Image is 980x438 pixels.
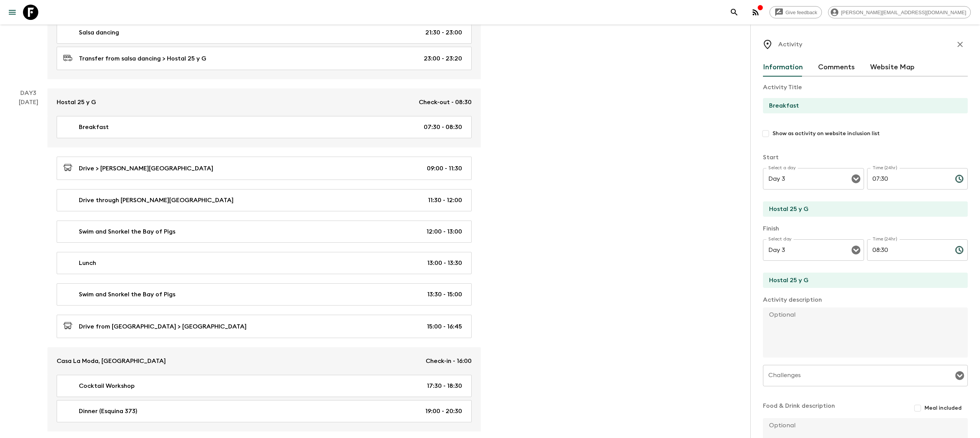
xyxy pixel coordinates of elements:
[57,157,472,180] a: Drive > [PERSON_NAME][GEOGRAPHIC_DATA]09:00 - 11:30
[763,83,968,92] p: Activity Title
[426,227,462,236] p: 12:00 - 13:00
[79,123,109,132] p: Breakfast
[57,21,472,44] a: Salsa dancing21:30 - 23:00
[79,322,247,331] p: Drive from [GEOGRAPHIC_DATA] > [GEOGRAPHIC_DATA]
[79,164,213,173] p: Drive > [PERSON_NAME][GEOGRAPHIC_DATA]
[872,236,897,242] label: Time (24hr)
[867,168,949,190] input: hh:mm
[769,6,822,18] a: Give feedback
[9,88,47,98] p: Day 3
[57,283,472,306] a: Swim and Snorkel the Bay of Pigs13:30 - 15:00
[426,356,472,366] p: Check-in - 16:00
[763,273,962,288] input: End Location (leave blank if same as Start)
[837,10,970,15] span: [PERSON_NAME][EMAIL_ADDRESS][DOMAIN_NAME]
[19,98,38,431] div: [DATE]
[427,381,462,391] p: 17:30 - 18:30
[781,10,822,15] span: Give feedback
[5,5,20,20] button: menu
[867,239,949,261] input: hh:mm
[427,258,462,268] p: 13:00 - 13:30
[924,404,962,412] span: Meal included
[872,165,897,171] label: Time (24hr)
[424,54,462,63] p: 23:00 - 23:20
[768,236,792,242] label: Select day
[427,164,462,173] p: 09:00 - 11:30
[57,221,472,243] a: Swim and Snorkel the Bay of Pigs12:00 - 13:00
[851,245,861,255] button: Open
[57,47,472,70] a: Transfer from salsa dancing > Hostal 25 y G23:00 - 23:20
[763,98,962,113] input: E.g Hozuagawa boat tour
[79,28,119,37] p: Salsa dancing
[57,356,166,366] p: Casa La Moda, [GEOGRAPHIC_DATA]
[79,381,135,391] p: Cocktail Workshop
[424,123,462,132] p: 07:30 - 08:30
[427,322,462,331] p: 15:00 - 16:45
[47,88,481,116] a: Hostal 25 y GCheck-out - 08:30
[57,375,472,397] a: Cocktail Workshop17:30 - 18:30
[79,54,206,63] p: Transfer from salsa dancing > Hostal 25 y G
[79,196,234,205] p: Drive through [PERSON_NAME][GEOGRAPHIC_DATA]
[79,258,96,268] p: Lunch
[952,242,967,258] button: Choose time, selected time is 8:30 AM
[57,116,472,138] a: Breakfast07:30 - 08:30
[768,165,795,171] label: Select a day
[727,5,742,20] button: search adventures
[818,58,855,77] button: Comments
[419,98,472,107] p: Check-out - 08:30
[952,171,967,186] button: Choose time, selected time is 7:30 AM
[778,40,802,49] p: Activity
[954,370,965,381] button: Open
[57,98,96,107] p: Hostal 25 y G
[763,153,968,162] p: Start
[828,6,971,18] div: [PERSON_NAME][EMAIL_ADDRESS][DOMAIN_NAME]
[57,252,472,274] a: Lunch13:00 - 13:30
[763,224,968,233] p: Finish
[763,295,968,304] p: Activity description
[851,173,861,184] button: Open
[57,189,472,211] a: Drive through [PERSON_NAME][GEOGRAPHIC_DATA]11:30 - 12:00
[79,290,175,299] p: Swim and Snorkel the Bay of Pigs
[425,407,462,416] p: 19:00 - 20:30
[79,407,137,416] p: Dinner (Esquina 373)
[79,227,175,236] p: Swim and Snorkel the Bay of Pigs
[773,130,880,137] span: Show as activity on website inclusion list
[763,58,803,77] button: Information
[427,290,462,299] p: 13:30 - 15:00
[763,401,835,415] p: Food & Drink description
[47,347,481,375] a: Casa La Moda, [GEOGRAPHIC_DATA]Check-in - 16:00
[57,315,472,338] a: Drive from [GEOGRAPHIC_DATA] > [GEOGRAPHIC_DATA]15:00 - 16:45
[763,201,962,217] input: Start Location
[428,196,462,205] p: 11:30 - 12:00
[870,58,915,77] button: Website Map
[57,400,472,422] a: Dinner (Esquina 373)19:00 - 20:30
[425,28,462,37] p: 21:30 - 23:00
